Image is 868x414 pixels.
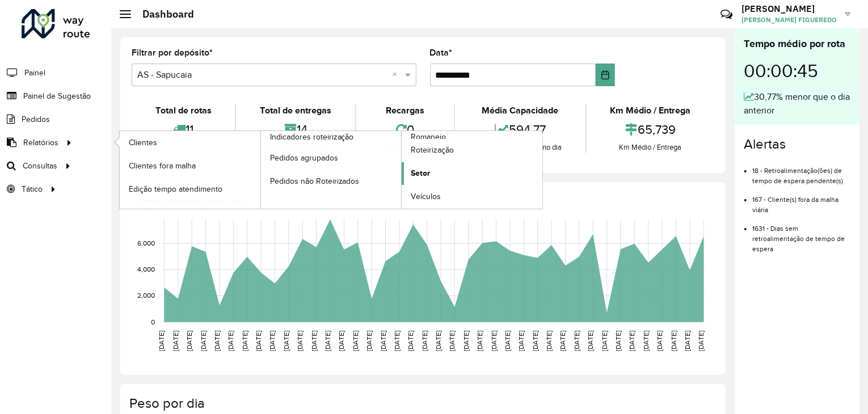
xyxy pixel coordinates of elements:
[239,117,352,142] div: 14
[411,144,454,156] span: Roteirização
[752,157,850,186] li: 18 - Retroalimentação(ões) de tempo de espera pendente(s)
[158,331,165,351] text: [DATE]
[752,215,850,254] li: 1631 - Dias sem retroalimentação de tempo de espera
[741,15,837,25] span: [PERSON_NAME] FIGUEREDO
[22,113,50,125] span: Pedidos
[670,331,677,351] text: [DATE]
[365,331,373,351] text: [DATE]
[151,318,155,326] text: 0
[120,178,260,200] a: Edição tempo atendimento
[587,331,594,351] text: [DATE]
[714,2,739,27] a: Contato Rápido
[402,162,542,185] a: Setor
[255,331,262,351] text: [DATE]
[22,183,43,195] span: Tático
[589,142,711,153] div: Km Médio / Entrega
[352,331,359,351] text: [DATE]
[270,152,338,164] span: Pedidos agrupados
[752,186,850,215] li: 167 - Cliente(s) fora da malha viária
[120,131,402,209] a: Indicadores roteirização
[310,331,318,351] text: [DATE]
[24,67,45,79] span: Painel
[601,331,608,351] text: [DATE]
[129,160,196,172] span: Clientes fora malha
[261,131,543,209] a: Romaneio
[435,331,442,351] text: [DATE]
[462,331,470,351] text: [DATE]
[120,131,260,154] a: Clientes
[573,331,580,351] text: [DATE]
[518,331,525,351] text: [DATE]
[270,131,354,143] span: Indicadores roteirização
[411,167,430,179] span: Setor
[741,3,837,14] h3: [PERSON_NAME]
[402,185,542,208] a: Veículos
[239,104,352,117] div: Total de entregas
[269,331,276,351] text: [DATE]
[283,331,290,351] text: [DATE]
[411,131,446,143] span: Romaneio
[545,331,553,351] text: [DATE]
[744,90,850,117] div: 30,77% menor que o dia anterior
[261,170,402,192] a: Pedidos não Roteirizados
[407,331,414,351] text: [DATE]
[134,104,232,117] div: Total de rotas
[421,331,428,351] text: [DATE]
[129,183,222,195] span: Edição tempo atendimento
[411,191,441,202] span: Veículos
[532,331,539,351] text: [DATE]
[359,104,451,117] div: Recargas
[134,117,232,142] div: 11
[642,331,650,351] text: [DATE]
[270,175,360,187] span: Pedidos não Roteirizados
[129,395,714,412] h4: Peso por dia
[227,331,234,351] text: [DATE]
[656,331,663,351] text: [DATE]
[241,331,248,351] text: [DATE]
[200,331,207,351] text: [DATE]
[744,36,850,52] div: Tempo médio por rota
[380,331,387,351] text: [DATE]
[589,104,711,117] div: Km Médio / Entrega
[430,46,453,60] label: Data
[629,331,636,351] text: [DATE]
[132,46,213,60] label: Filtrar por depósito
[589,117,711,142] div: 65,739
[744,52,850,90] div: 00:00:45
[476,331,483,351] text: [DATE]
[261,146,402,169] a: Pedidos agrupados
[172,331,179,351] text: [DATE]
[698,331,705,351] text: [DATE]
[23,137,58,149] span: Relatórios
[449,331,456,351] text: [DATE]
[490,331,498,351] text: [DATE]
[359,117,451,142] div: 0
[137,239,155,247] text: 6,000
[393,331,401,351] text: [DATE]
[186,331,193,351] text: [DATE]
[131,8,194,20] h2: Dashboard
[596,64,615,86] button: Choose Date
[744,136,850,153] h4: Alertas
[559,331,567,351] text: [DATE]
[458,117,582,142] div: 594,77
[129,137,157,149] span: Clientes
[458,104,582,117] div: Média Capacidade
[504,331,511,351] text: [DATE]
[137,266,155,273] text: 4,000
[213,331,221,351] text: [DATE]
[614,331,622,351] text: [DATE]
[338,331,345,351] text: [DATE]
[296,331,304,351] text: [DATE]
[684,331,691,351] text: [DATE]
[23,90,91,102] span: Painel de Sugestão
[137,292,155,299] text: 2,000
[120,154,260,177] a: Clientes fora malha
[393,68,402,82] span: Clear all
[23,160,57,172] span: Consultas
[324,331,331,351] text: [DATE]
[402,139,542,162] a: Roteirização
